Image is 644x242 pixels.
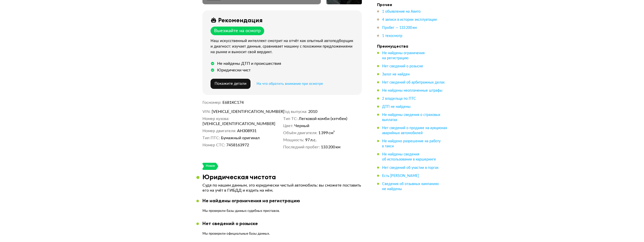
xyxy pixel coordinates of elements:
[382,10,421,13] span: 1 объявление на Авито
[202,121,261,126] span: [VEHICLE_IDENTIFICATION_NUMBER]
[308,109,317,114] span: 2010
[221,135,260,140] span: Бумажный оригинал
[283,123,293,128] dt: Цвет
[382,34,402,38] span: 1 техосмотр
[202,209,300,213] p: Мы проверили базы данных судебных приставов.
[382,81,445,84] span: Нет сведений об арбитражных делах
[318,130,335,135] span: 1 399 см³
[382,89,442,92] span: Не найдены неоплаченные штрафы
[218,16,263,24] div: Рекомендация
[382,166,439,169] span: Нет сведений об участии в торгах
[382,65,423,68] span: Нет сведений о розыске
[202,116,229,121] dt: Номер кузова
[382,97,416,100] span: 2 владельца по ПТС
[294,123,309,128] span: Черный
[211,79,251,89] button: Покажите детали
[377,44,448,49] h4: Преимущества
[305,137,317,143] span: 97 л.с.
[382,73,410,76] span: Залог не найден
[299,116,347,121] span: Легковой комби (хэтчбек)
[382,18,437,22] span: 4 записи в истории эксплуатации
[382,153,436,161] span: Не найдены сведения об использовании в каршеринге
[237,128,257,133] span: АН308931
[321,145,340,150] span: 133 200 км
[202,100,221,105] dt: Госномер
[382,182,439,191] span: Сведения об отзывных кампаниях не найдены
[217,61,281,66] div: Не найдены ДТП и происшествия
[257,82,323,86] span: На что обратить внимание при осмотре
[211,38,356,55] div: Наш искусственный интеллект смотрит на отчёт как опытный автоподборщик и диагност: изучает данные...
[214,28,261,34] div: Выезжайте на осмотр
[202,128,236,133] dt: Номер двигателя
[382,105,410,109] span: ДТП не найдены
[283,116,298,121] dt: Тип ТС
[283,130,317,135] dt: Объём двигателя
[283,137,304,143] dt: Мощность
[382,174,419,177] span: Есть [PERSON_NAME]
[377,2,448,7] h4: Прочее
[202,221,270,226] div: Нет сведений о розыске
[382,113,440,122] span: Не найдены сведения о страховых выплатах
[202,173,276,181] h3: Юридическая чистота
[215,82,246,86] span: Покажите детали
[202,135,220,140] dt: Тип ПТС
[205,163,215,170] div: Новое
[283,145,320,150] dt: Последний пробег
[382,139,441,148] span: Не найдено разрешение на работу в такси
[283,109,307,114] dt: Год выпуска
[212,109,270,114] span: [VEHICLE_IDENTIFICATION_NUMBER]
[202,198,300,204] div: Не найдены ограничения на регистрацию
[202,109,211,114] dt: VIN
[382,51,425,60] span: Не найдены ограничения на регистрацию
[202,232,270,236] p: Мы проверили официальные базы данных.
[222,100,244,105] span: Е681КС174
[226,143,249,148] span: 7458163972
[202,183,362,193] p: Судя по нашим данным, это юридически чистый автомобиль: вы сможете поставить его на учёт в ГИБДД ...
[217,68,251,73] div: Юридически чист
[382,126,447,135] span: Нет сведений о продаже на аукционах аварийных автомобилей
[202,143,225,148] dt: Номер СТС
[382,26,417,30] span: Пробег — 133 200 км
